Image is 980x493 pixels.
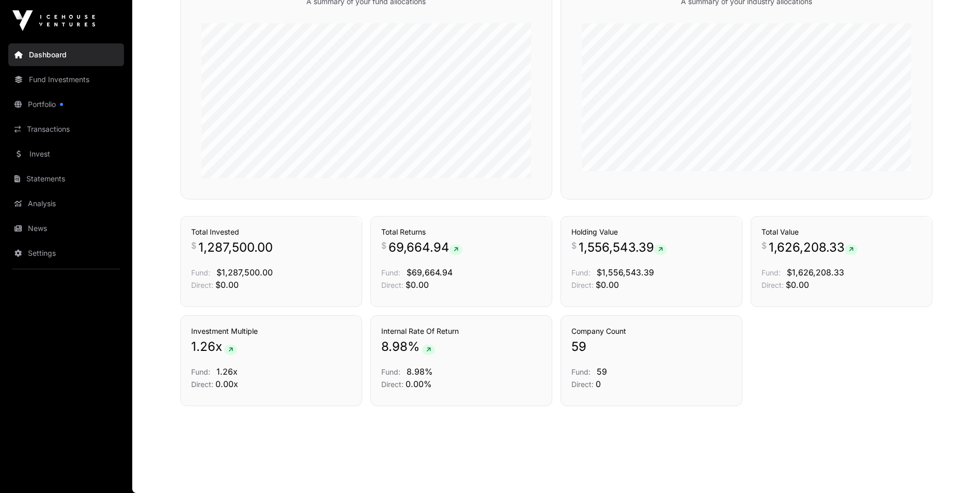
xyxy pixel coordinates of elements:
[191,380,213,389] span: Direct:
[215,379,238,389] span: 0.00x
[381,326,541,336] h3: Internal Rate Of Return
[381,338,408,355] span: 8.98
[8,167,124,190] a: Statements
[787,267,844,278] span: $1,626,208.33
[191,281,213,289] span: Direct:
[407,267,453,278] span: $69,664.94
[571,239,577,252] span: $
[571,338,586,355] span: 59
[381,268,400,277] span: Fund:
[8,118,124,141] a: Transactions
[597,267,654,278] span: $1,556,543.39
[8,242,124,265] a: Settings
[761,227,922,237] h3: Total Value
[8,143,124,165] a: Invest
[597,366,607,377] span: 59
[12,10,95,31] img: Icehouse Ventures Logo
[8,192,124,215] a: Analysis
[388,239,462,256] span: 69,664.94
[596,280,619,290] span: $0.00
[571,227,732,237] h3: Holding Value
[571,367,590,376] span: Fund:
[381,281,403,289] span: Direct:
[191,326,351,336] h3: Investment Multiple
[761,239,767,252] span: $
[406,379,432,389] span: 0.00%
[191,239,196,252] span: $
[191,367,210,376] span: Fund:
[381,227,541,237] h3: Total Returns
[571,380,594,389] span: Direct:
[571,326,732,336] h3: Company Count
[216,267,273,278] span: $1,287,500.00
[8,217,124,240] a: News
[215,338,222,355] span: x
[216,366,238,377] span: 1.26x
[408,338,420,355] span: %
[381,367,400,376] span: Fund:
[928,443,980,493] iframe: Chat Widget
[596,379,601,389] span: 0
[571,281,594,289] span: Direct:
[8,93,124,116] a: Portfolio
[786,280,809,290] span: $0.00
[769,239,858,256] span: 1,626,208.33
[407,366,433,377] span: 8.98%
[571,268,590,277] span: Fund:
[191,268,210,277] span: Fund:
[406,280,429,290] span: $0.00
[761,281,784,289] span: Direct:
[761,268,781,277] span: Fund:
[381,380,403,389] span: Direct:
[381,239,386,252] span: $
[191,227,351,237] h3: Total Invested
[579,239,667,256] span: 1,556,543.39
[215,280,239,290] span: $0.00
[8,43,124,66] a: Dashboard
[191,338,215,355] span: 1.26
[198,239,273,256] span: 1,287,500.00
[8,68,124,91] a: Fund Investments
